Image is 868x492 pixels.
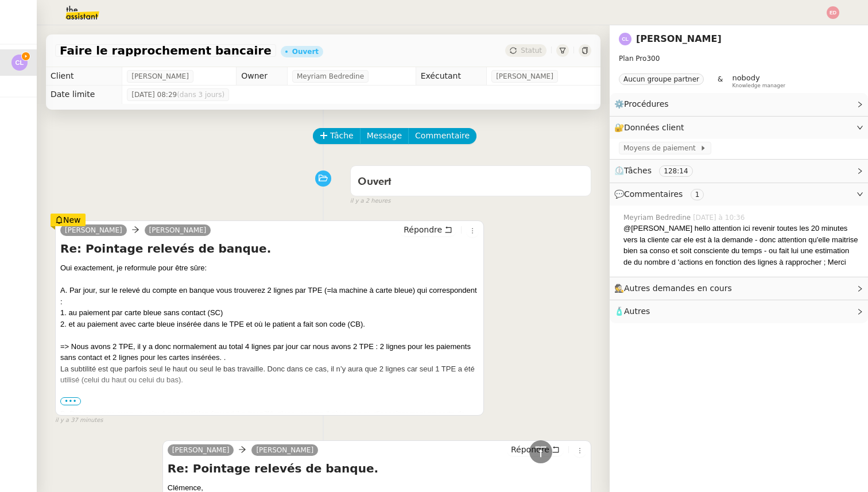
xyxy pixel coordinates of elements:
[330,129,354,142] span: Tâche
[168,445,234,455] a: [PERSON_NAME]
[511,444,549,455] span: Répondre
[610,277,868,300] div: 🕵️Autres demandes en cours
[619,33,631,45] img: svg
[732,83,785,89] span: Knowledge manager
[60,285,479,307] div: A. Par jour, sur le relevé du compte en banque vous trouverez 2 lignes par TPE (=la machine à car...
[624,166,652,175] span: Tâches
[60,241,479,257] h4: Re: Pointage relevés de banque.
[614,166,702,175] span: ⏲️
[358,177,392,187] span: Ouvert
[614,284,737,293] span: 🕵️
[732,73,759,82] span: nobody
[168,460,586,476] h4: Re: Pointage relevés de banque.
[60,363,479,386] div: La subtilité est que parfois seul le haut ou seul le bas travaille. Donc dans ce cas, il n’y aura...
[614,189,708,199] span: 💬
[46,67,122,86] td: Client
[251,445,318,455] a: [PERSON_NAME]
[610,160,868,182] div: ⏲️Tâches 128:14
[610,300,868,323] div: 🧴Autres
[177,91,224,99] span: (dans 3 jours)
[619,55,646,63] span: Plan Pro
[610,183,868,206] div: 💬Commentaires 1
[623,212,693,223] span: Meyriam Bedredine
[614,121,689,134] span: 🔐
[623,223,859,268] div: @[PERSON_NAME] hello attention ici revenir toutes les 20 minutes vers la cliente car ele est à la...
[827,6,839,19] img: svg
[60,225,127,235] a: [PERSON_NAME]
[297,71,364,82] span: Meyriam Bedredine
[646,55,660,63] span: 300
[131,89,224,100] span: [DATE] 08:29
[610,93,868,115] div: ⚙️Procédures
[360,128,409,144] button: Message
[367,129,402,142] span: Message
[350,196,391,206] span: il y a 2 heures
[691,189,704,200] nz-tag: 1
[614,307,650,316] span: 🧴
[619,73,704,85] nz-tag: Aucun groupe partner
[11,55,28,71] img: svg
[60,408,479,431] div: B. Par jour, vous avez un relevé par praticien (quand il a travaillé, sinon, comme il n’y a pas e...
[521,47,542,55] span: Statut
[610,117,868,139] div: 🔐Données client
[623,142,700,154] span: Moyens de paiement
[415,129,470,142] span: Commentaire
[636,33,722,44] a: [PERSON_NAME]
[408,128,476,144] button: Commentaire
[60,45,272,56] span: Faire le rapprochement bancaire
[496,71,553,82] span: [PERSON_NAME]
[60,397,81,405] span: •••
[624,123,684,132] span: Données client
[55,416,103,425] span: il y a 37 minutes
[60,341,479,363] div: => Nous avons 2 TPE, il y a donc normalement au total 4 lignes par jour car nous avons 2 TPE : 2 ...
[400,223,456,236] button: Répondre
[732,73,785,88] app-user-label: Knowledge manager
[145,225,211,235] a: [PERSON_NAME]
[131,71,189,82] span: [PERSON_NAME]
[292,48,319,55] div: Ouvert
[507,443,564,456] button: Répondre
[46,86,122,104] td: Date limite
[624,189,683,199] span: Commentaires
[718,73,723,88] span: &
[624,307,650,316] span: Autres
[60,319,479,330] div: 2. et au paiement avec carte bleue insérée dans le TPE et où le patient a fait son code (CB).
[404,224,442,235] span: Répondre
[416,67,487,86] td: Exécutant
[614,98,674,111] span: ⚙️
[693,212,747,223] span: [DATE] à 10:36
[237,67,288,86] td: Owner
[624,284,732,293] span: Autres demandes en cours
[659,165,692,177] nz-tag: 128:14
[51,214,86,226] div: New
[624,99,669,109] span: Procédures
[60,307,479,319] div: 1. au paiement par carte bleue sans contact (SC)
[313,128,361,144] button: Tâche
